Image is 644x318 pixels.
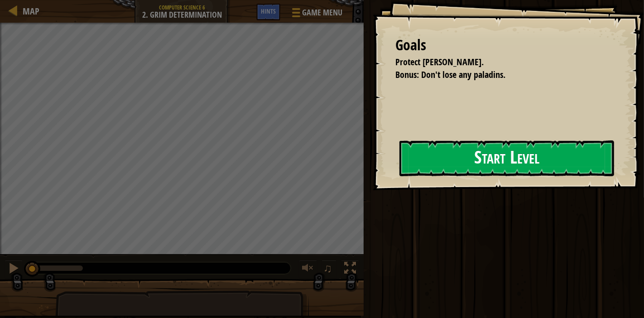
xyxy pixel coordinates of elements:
span: Bonus: Don't lose any paladins. [395,68,505,81]
span: Hints [261,7,276,15]
button: Game Menu [285,4,348,25]
button: Ctrl + P: Pause [5,260,23,279]
li: Bonus: Don't lose any paladins. [384,68,610,82]
button: Adjust volume [299,260,317,279]
span: Map [23,5,39,17]
li: Protect Reynaldo. [384,56,610,69]
span: Game Menu [302,7,342,19]
button: Start Level [399,140,614,176]
span: Protect [PERSON_NAME]. [395,56,484,68]
button: ♫ [322,260,337,279]
span: ♫ [323,261,332,275]
a: Map [18,5,39,17]
div: Goals [395,35,612,56]
button: Toggle fullscreen [341,260,359,279]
